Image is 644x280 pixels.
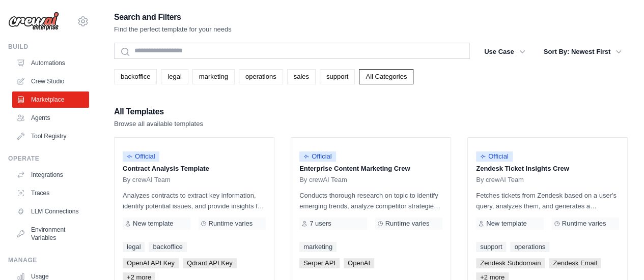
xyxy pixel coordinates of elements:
[385,220,430,228] span: Runtime varies
[133,220,173,228] span: New template
[299,176,347,184] span: By crewAI Team
[161,69,188,84] a: legal
[12,73,89,89] a: Crew Studio
[476,242,506,252] a: support
[12,110,89,126] a: Agents
[123,242,145,252] a: legal
[476,164,619,174] p: Zendesk Ticket Insights Crew
[538,43,628,61] button: Sort By: Newest First
[476,258,545,268] span: Zendesk Subdomain
[486,220,526,228] span: New template
[12,203,89,220] a: LLM Connections
[310,220,331,228] span: 7 users
[123,190,266,211] p: Analyzes contracts to extract key information, identify potential issues, and provide insights fo...
[359,69,413,84] a: All Categories
[149,242,186,252] a: backoffice
[123,258,179,268] span: OpenAI API Key
[320,69,355,84] a: support
[209,220,253,228] span: Runtime varies
[114,10,232,24] h2: Search and Filters
[562,220,606,228] span: Runtime varies
[8,256,89,264] div: Manage
[299,190,442,211] p: Conducts thorough research on topic to identify emerging trends, analyze competitor strategies, a...
[192,69,235,84] a: marketing
[510,242,549,252] a: operations
[12,222,89,246] a: Environment Variables
[299,151,336,162] span: Official
[12,185,89,201] a: Traces
[8,12,59,31] img: Logo
[114,119,203,129] p: Browse all available templates
[344,258,374,268] span: OpenAI
[12,55,89,71] a: Automations
[287,69,316,84] a: sales
[183,258,237,268] span: Qdrant API Key
[8,154,89,163] div: Operate
[123,164,266,174] p: Contract Analysis Template
[299,258,340,268] span: Serper API
[299,164,442,174] p: Enterprise Content Marketing Crew
[476,190,619,211] p: Fetches tickets from Zendesk based on a user's query, analyzes them, and generates a summary. Out...
[239,69,283,84] a: operations
[478,43,531,61] button: Use Case
[12,167,89,183] a: Integrations
[476,151,513,162] span: Official
[114,105,203,119] h2: All Templates
[12,128,89,144] a: Tool Registry
[299,242,337,252] a: marketing
[114,69,157,84] a: backoffice
[8,43,89,51] div: Build
[12,91,89,108] a: Marketplace
[123,176,171,184] span: By crewAI Team
[114,24,232,35] p: Find the perfect template for your needs
[549,258,601,268] span: Zendesk Email
[123,151,159,162] span: Official
[476,176,524,184] span: By crewAI Team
